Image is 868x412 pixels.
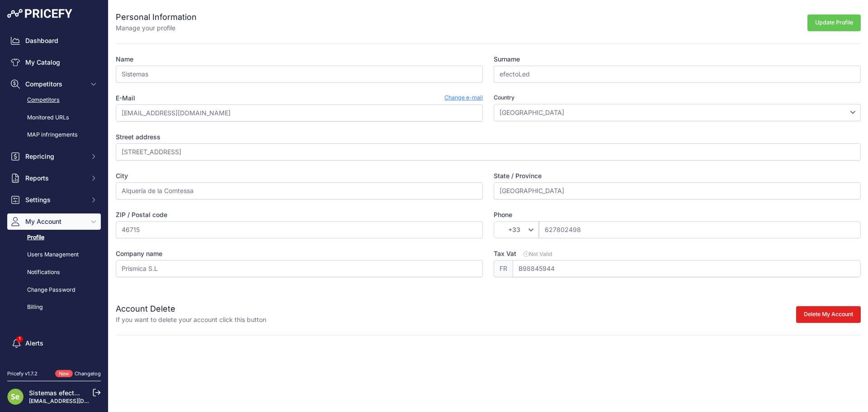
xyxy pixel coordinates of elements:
[25,80,85,89] span: Competitors
[7,127,101,143] a: MAP infringements
[807,14,861,31] button: Update Profile
[7,335,101,351] a: Alerts
[7,247,101,263] a: Users Management
[494,210,861,219] label: Phone
[55,370,73,378] span: New
[494,94,861,102] label: Country
[116,171,483,180] label: City
[7,192,101,208] button: Settings
[796,306,861,323] button: Delete My Account
[116,55,483,64] label: Name
[7,9,72,18] img: Pricefy Logo
[7,299,101,315] a: Billing
[7,370,38,378] div: Pricefy v1.7.2
[494,55,861,64] label: Surname
[7,170,101,186] button: Reports
[116,249,483,258] label: Company name
[25,174,85,183] span: Reports
[25,217,85,226] span: My Account
[7,110,101,126] a: Monitored URLs
[25,152,85,161] span: Repricing
[7,33,101,386] nav: Sidebar
[29,389,89,397] a: Sistemas efectoLed
[116,315,266,324] p: If you want to delete your account click this button
[524,251,552,257] span: Not Valid
[116,133,861,142] label: Street address
[75,370,101,377] a: Changelog
[494,171,861,180] label: State / Province
[494,260,513,277] span: FR
[7,265,101,280] a: Notifications
[7,33,101,49] a: Dashboard
[444,94,483,103] a: Change e-mail
[7,148,101,165] button: Repricing
[116,11,197,24] h2: Personal Information
[494,250,516,257] span: Tax Vat
[116,303,266,315] h2: Account Delete
[116,94,135,103] label: E-Mail
[7,76,101,92] button: Competitors
[116,210,483,219] label: ZIP / Postal code
[7,213,101,230] button: My Account
[116,24,197,33] p: Manage your profile
[25,195,85,204] span: Settings
[7,54,101,71] a: My Catalog
[7,282,101,298] a: Change Password
[29,398,123,404] a: [EMAIL_ADDRESS][DOMAIN_NAME]
[7,230,101,246] a: Profile
[7,92,101,108] a: Competitors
